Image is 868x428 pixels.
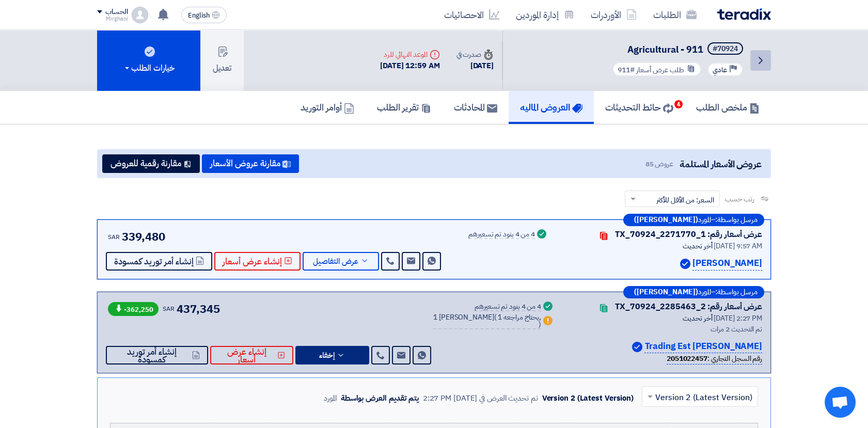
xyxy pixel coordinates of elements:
[214,252,301,271] button: إنشاء عرض أسعار
[717,8,771,20] img: Teradix logo
[714,241,762,251] span: [DATE] 9:57 AM
[567,324,762,335] div: تم التحديث 2 مرات
[610,42,745,57] h5: Agricultural - 911
[509,91,594,124] a: العروض الماليه
[667,353,762,364] div: رقم السجل التجاري :
[685,91,771,124] a: ملخص الطلب
[108,302,159,316] span: -362,250
[313,258,358,265] span: عرض التفاصيل
[680,259,690,269] img: Verified Account
[468,231,535,239] div: 4 من 4 بنود تم تسعيرهم
[713,45,738,53] div: #70924
[542,392,634,404] div: Version 2 (Latest Version)
[680,157,762,171] span: عروض الأسعار المستلمة
[594,91,685,124] a: حائط التحديثات4
[200,30,244,91] button: تعديل
[380,60,440,72] div: [DATE] 12:59 AM
[714,313,762,324] span: [DATE] 2:27 PM
[644,340,762,354] p: [PERSON_NAME] Trading Est
[132,7,148,23] img: profile_test.png
[97,30,200,91] button: خيارات الطلب
[102,154,200,173] button: مقارنة رقمية للعروض
[108,232,120,242] span: SAR
[202,154,299,173] button: مقارنة عروض الأسعار
[433,314,541,329] div: 1 [PERSON_NAME]
[698,216,711,224] span: المورد
[218,348,275,363] span: إنشاء عرض أسعار
[674,100,683,108] span: 4
[645,3,705,27] a: الطلبات
[366,91,443,124] a: تقرير الطلب
[456,49,494,60] div: صدرت في
[105,8,128,17] div: الحساب
[210,346,293,364] button: إنشاء عرض أسعار
[715,216,757,224] span: مرسل بواسطة:
[301,101,354,113] h5: أوامر التوريد
[106,252,212,271] button: إنشاء أمر توريد كمسودة
[623,214,764,226] div: –
[423,392,538,404] div: تم تحديث العرض في [DATE] 2:27 PM
[667,353,707,364] b: 2051022457
[623,286,764,298] div: –
[713,65,727,75] span: عادي
[498,312,541,323] span: 1 يحتاج مراجعه,
[454,101,497,113] h5: المحادثات
[618,65,635,75] span: #911
[341,392,419,404] div: يتم تقديم العرض بواسطة
[605,101,673,113] h5: حائط التحديثات
[508,3,582,27] a: إدارة الموردين
[615,300,762,313] div: عرض أسعار رقم: TX_70924_2285463_2
[122,228,165,245] span: 339,480
[289,91,366,124] a: أوامر التوريد
[97,16,128,22] div: Mirghani
[715,289,757,296] span: مرسل بواسطة:
[632,342,642,352] img: Verified Account
[475,303,541,311] div: 4 من 4 بنود تم تسعيرهم
[683,241,712,251] span: أخر تحديث
[645,158,673,169] span: عروض 85
[615,228,762,241] div: عرض أسعار رقم: TX_70924_2271770_1
[106,346,208,364] button: إنشاء أمر توريد كمسودة
[656,195,714,205] span: السعر: من الأقل للأكثر
[177,300,220,318] span: 437,345
[494,312,497,323] span: (
[181,7,227,23] button: English
[324,392,337,404] div: المورد
[582,3,645,27] a: الأوردرات
[114,348,190,363] span: إنشاء أمر توريد كمسودة
[443,91,509,124] a: المحادثات
[825,387,856,418] div: Open chat
[114,258,194,265] span: إنشاء أمر توريد كمسودة
[377,101,431,113] h5: تقرير الطلب
[696,101,760,113] h5: ملخص الطلب
[456,60,494,72] div: [DATE]
[295,346,369,364] button: إخفاء
[627,42,703,56] span: Agricultural - 911
[520,101,582,113] h5: العروض الماليه
[692,257,762,271] p: [PERSON_NAME]
[683,313,712,324] span: أخر تحديث
[539,319,541,330] span: )
[436,3,508,27] a: الاحصائيات
[380,49,440,60] div: الموعد النهائي للرد
[303,252,379,271] button: عرض التفاصيل
[636,65,684,75] span: طلب عرض أسعار
[634,289,698,296] b: ([PERSON_NAME])
[634,216,698,224] b: ([PERSON_NAME])
[123,62,175,74] div: خيارات الطلب
[163,304,175,313] span: SAR
[188,12,210,19] span: English
[319,352,335,359] span: إخفاء
[698,289,711,296] span: المورد
[725,194,754,204] span: رتب حسب
[223,258,282,265] span: إنشاء عرض أسعار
